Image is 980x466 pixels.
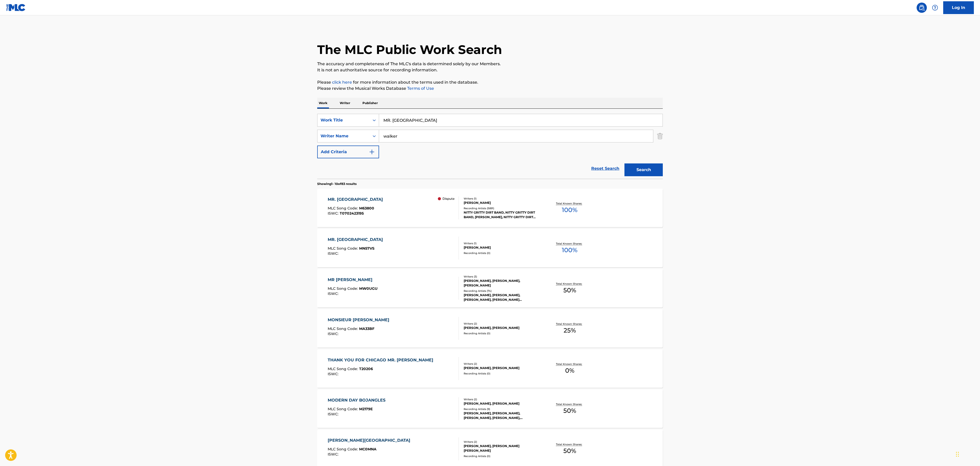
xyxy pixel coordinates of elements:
[328,251,340,256] span: ISWC :
[556,362,583,366] p: Total Known Shares:
[317,309,663,348] a: MONSIEUR [PERSON_NAME]MLC Song Code:MA33BFISWC:Writers (2)[PERSON_NAME], [PERSON_NAME]Recording A...
[932,5,938,11] img: help
[328,372,340,376] span: ISWC :
[328,211,340,216] span: ISWC :
[956,447,959,462] div: Drag
[464,454,541,458] div: Recording Artists ( 0 )
[464,407,541,411] div: Recording Artists ( 9 )
[328,237,385,243] div: MR. [GEOGRAPHIC_DATA]
[317,85,663,92] p: Please review the Musical Works Database
[359,407,373,411] span: M2179E
[563,446,576,456] span: 50 %
[464,326,541,330] div: [PERSON_NAME], [PERSON_NAME]
[657,130,663,142] img: Delete Criterion
[359,326,374,331] span: MA33BF
[321,133,367,139] div: Writer Name
[359,246,374,251] span: MN57VS
[328,291,340,296] span: ISWC :
[562,246,577,255] span: 100 %
[464,289,541,293] div: Recording Artists ( 74 )
[328,437,413,443] div: [PERSON_NAME][GEOGRAPHIC_DATA]
[328,326,359,331] span: MLC Song Code :
[338,98,352,108] p: Writer
[943,1,974,14] a: Log In
[464,444,541,453] div: [PERSON_NAME], [PERSON_NAME] [PERSON_NAME]
[359,206,374,210] span: M63800
[328,397,388,403] div: MODERN DAY BOJANGLES
[919,5,925,11] img: search
[556,442,583,446] p: Total Known Shares:
[328,447,359,451] span: MLC Song Code :
[328,277,378,283] div: MR [PERSON_NAME]
[340,211,364,216] span: T0702423195
[564,326,576,335] span: 25 %
[406,86,434,91] a: Terms of Use
[464,397,541,401] div: Writers ( 2 )
[369,149,375,155] img: 9d2ae6d4665cec9f34b9.svg
[328,317,392,323] div: MONSIEUR [PERSON_NAME]
[6,4,26,11] img: MLC Logo
[556,242,583,246] p: Total Known Shares:
[317,349,663,388] a: THANK YOU FOR CHICAGO MR. [PERSON_NAME]MLC Song Code:T20206ISWC:Writers (2)[PERSON_NAME], [PERSON...
[328,286,359,291] span: MLC Song Code :
[464,275,541,279] div: Writers ( 3 )
[464,279,541,288] div: [PERSON_NAME], [PERSON_NAME], [PERSON_NAME]
[917,3,927,13] a: Public Search
[464,210,541,219] div: NITTY GRITTY DIRT BAND, NITTY GRITTY DIRT BAND, [PERSON_NAME], NITTY GRITTY DIRT BAND, NITTY GRIT...
[321,117,367,123] div: Work Title
[328,246,359,251] span: MLC Song Code :
[556,282,583,286] p: Total Known Shares:
[565,366,574,375] span: 0 %
[317,189,663,227] a: MR. [GEOGRAPHIC_DATA]MLC Song Code:M63800ISWC:T0702423195 DisputeWriters (1)[PERSON_NAME]Recordin...
[332,80,352,85] a: click here
[563,286,576,295] span: 50 %
[442,196,454,201] p: Dispute
[317,79,663,85] p: Please for more information about the terms used in the database.
[317,269,663,307] a: MR [PERSON_NAME]MLC Song Code:MW0UGUISWC:Writers (3)[PERSON_NAME], [PERSON_NAME], [PERSON_NAME]Re...
[464,366,541,370] div: [PERSON_NAME], [PERSON_NAME]
[359,367,373,371] span: T20206
[589,163,622,174] a: Reset Search
[317,61,663,67] p: The accuracy and completeness of The MLC's data is determined solely by our Members.
[328,331,340,336] span: ISWC :
[328,196,385,203] div: MR. [GEOGRAPHIC_DATA]
[328,412,340,416] span: ISWC :
[954,441,980,466] iframe: Chat Widget
[317,42,502,57] h1: The MLC Public Work Search
[464,206,541,210] div: Recording Artists ( 5891 )
[930,3,940,13] div: Help
[464,241,541,245] div: Writers ( 1 )
[563,406,576,415] span: 50 %
[317,98,329,108] p: Work
[556,322,583,326] p: Total Known Shares:
[624,163,663,176] button: Search
[464,331,541,335] div: Recording Artists ( 0 )
[317,146,379,158] button: Add Criteria
[464,372,541,375] div: Recording Artists ( 0 )
[464,440,541,444] div: Writers ( 2 )
[464,401,541,406] div: [PERSON_NAME], [PERSON_NAME]
[317,229,663,267] a: MR. [GEOGRAPHIC_DATA]MLC Song Code:MN57VSISWC:Writers (1)[PERSON_NAME]Recording Artists (0)Total ...
[464,362,541,366] div: Writers ( 2 )
[359,447,377,451] span: MC0MNA
[328,206,359,210] span: MLC Song Code :
[361,98,379,108] p: Publisher
[317,67,663,73] p: It is not an authoritative source for recording information.
[464,411,541,420] div: [PERSON_NAME], [PERSON_NAME], [PERSON_NAME], [PERSON_NAME], [PERSON_NAME]
[464,201,541,205] div: [PERSON_NAME]
[328,367,359,371] span: MLC Song Code :
[359,286,378,291] span: MW0UGU
[328,357,436,363] div: THANK YOU FOR CHICAGO MR. [PERSON_NAME]
[464,293,541,302] div: [PERSON_NAME], [PERSON_NAME], [PERSON_NAME], [PERSON_NAME] [PERSON_NAME]
[317,182,357,186] p: Showing 1 - 10 of 83 results
[317,390,663,428] a: MODERN DAY BOJANGLESMLC Song Code:M2179EISWC:Writers (2)[PERSON_NAME], [PERSON_NAME]Recording Art...
[464,322,541,326] div: Writers ( 2 )
[556,202,583,205] p: Total Known Shares:
[464,197,541,201] div: Writers ( 1 )
[328,407,359,411] span: MLC Song Code :
[328,452,340,457] span: ISWC :
[317,114,663,179] form: Search Form
[464,251,541,255] div: Recording Artists ( 0 )
[556,402,583,406] p: Total Known Shares:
